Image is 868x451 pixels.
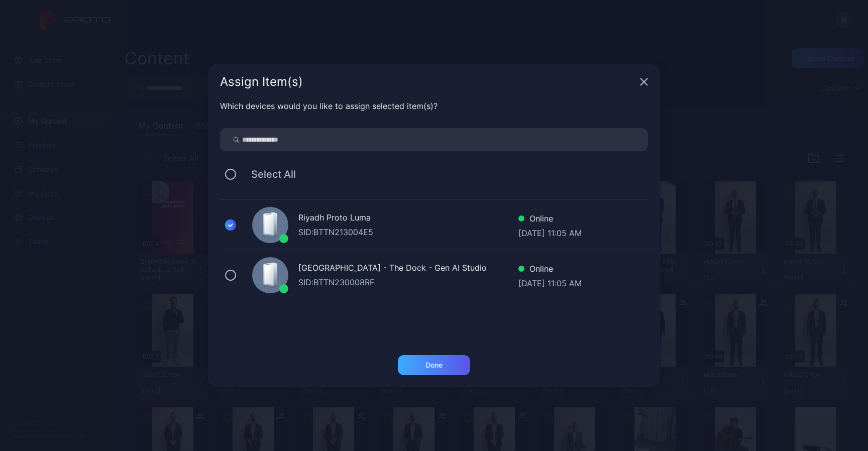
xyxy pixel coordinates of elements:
[518,212,582,227] div: Online
[298,211,518,226] div: Riyadh Proto Luma
[518,227,582,237] div: [DATE] 11:05 AM
[398,355,470,375] button: Done
[241,168,296,180] span: Select All
[298,262,518,276] div: [GEOGRAPHIC_DATA] - The Dock - Gen AI Studio
[298,226,518,238] div: SID: BTTN213004E5
[518,277,582,287] div: [DATE] 11:05 AM
[518,263,582,277] div: Online
[298,276,518,288] div: SID: BTTN230008RF
[425,361,443,369] div: Done
[220,76,636,88] div: Assign Item(s)
[220,100,648,112] div: Which devices would you like to assign selected item(s)?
